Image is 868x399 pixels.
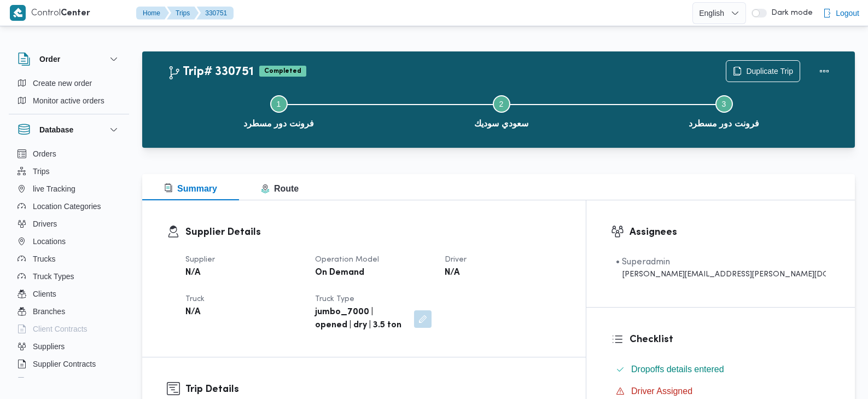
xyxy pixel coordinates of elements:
span: Summary [164,184,217,193]
div: Database [9,145,129,382]
span: Driver Assigned [631,386,692,396]
span: Clients [33,287,56,300]
span: Truck [185,296,205,303]
span: Dropoffs details entered [631,365,724,374]
button: Duplicate Trip [726,60,800,82]
button: Trucks [13,250,125,268]
button: فرونت دور مسطرد [167,82,390,139]
span: فرونت دور مسطرد [689,117,759,130]
span: Truck Types [33,270,74,283]
span: Suppliers [33,340,65,353]
span: سعودي سوديك [474,117,528,130]
button: Database [18,123,120,136]
button: Supplier Contracts [13,355,125,373]
button: Branches [13,303,125,320]
button: Client Contracts [13,320,125,338]
span: 2 [499,100,504,108]
button: سعودي سوديك [390,82,613,139]
iframe: chat widget [11,355,46,388]
h3: Trip Details [185,382,561,397]
button: Locations [13,233,125,250]
span: Monitor active orders [33,94,104,107]
button: Logout [818,2,864,24]
span: Truck Type [315,296,354,303]
span: Location Categories [33,200,101,213]
h3: Order [39,53,60,66]
span: Client Contracts [33,322,88,336]
h3: Database [39,123,73,136]
span: Drivers [33,217,57,230]
button: Drivers [13,215,125,233]
b: Completed [264,68,301,74]
div: Order [9,74,129,114]
span: Route [261,184,299,193]
b: N/A [185,267,200,280]
span: فرونت دور مسطرد [243,117,314,130]
span: • Superadmin mohamed.nabil@illa.com.eg [616,256,826,280]
button: فرونت دور مسطرد [613,82,835,139]
b: Center [61,9,90,18]
span: Branches [33,305,65,318]
span: Duplicate Trip [746,65,793,78]
span: Locations [33,235,66,248]
button: Truck Types [13,268,125,285]
span: live Tracking [33,182,75,195]
button: Location Categories [13,198,125,215]
button: 330751 [196,7,234,20]
button: Home [136,7,169,20]
span: 1 [277,100,281,108]
div: [PERSON_NAME][EMAIL_ADDRESS][PERSON_NAME][DOMAIN_NAME] [616,269,826,280]
div: • Superadmin [616,256,826,269]
button: Trips [167,7,199,20]
button: Clients [13,285,125,303]
b: On Demand [315,267,364,280]
span: Logout [836,7,859,20]
b: jumbo_7000 | opened | dry | 3.5 ton [315,306,406,332]
button: Create new order [13,74,125,92]
span: Trips [33,165,50,178]
button: Orders [13,145,125,163]
h3: Supplier Details [185,225,561,240]
b: N/A [185,306,200,319]
button: Devices [13,373,125,390]
h3: Checklist [630,332,830,347]
span: Driver [445,256,467,263]
img: X8yXhbKr1z7QwAAAABJRU5ErkJggg== [10,5,26,21]
button: Dropoffs details entered [611,361,830,378]
span: 3 [722,100,726,108]
span: Orders [33,147,56,160]
button: Monitor active orders [13,92,125,109]
button: Actions [813,60,835,82]
button: Trips [13,163,125,180]
h2: Trip# 330751 [167,65,254,79]
span: Create new order [33,77,92,90]
h3: Assignees [630,225,830,240]
span: Completed [259,66,306,77]
span: Supplier [185,256,215,263]
button: Order [18,53,120,66]
span: Devices [33,375,60,388]
span: Supplier Contracts [33,357,96,371]
span: Operation Model [315,256,379,263]
span: Trucks [33,252,55,265]
span: Dark mode [767,9,813,18]
b: N/A [445,267,459,280]
span: Dropoffs details entered [631,363,724,376]
button: live Tracking [13,180,125,198]
span: Driver Assigned [631,385,692,398]
button: Suppliers [13,338,125,355]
